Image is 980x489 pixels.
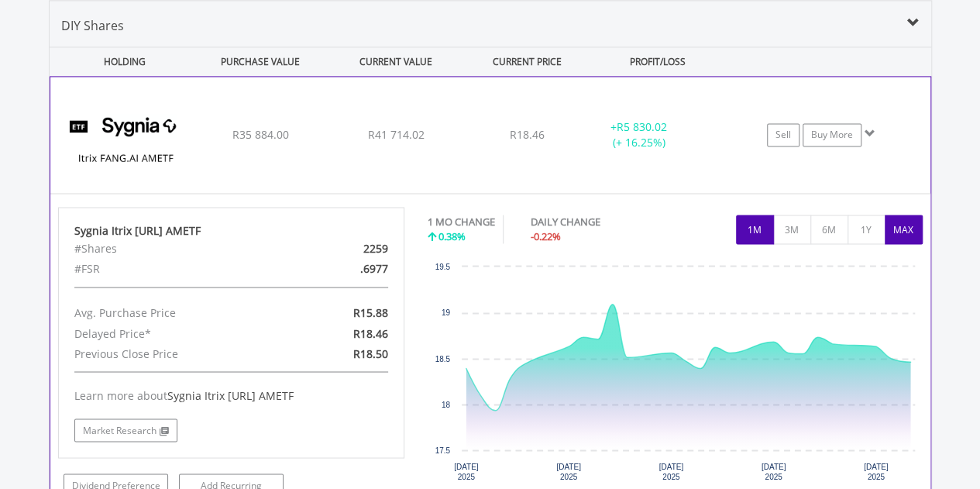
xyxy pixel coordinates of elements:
a: Buy More [803,123,861,146]
div: CURRENT VALUE [330,47,462,76]
div: .6977 [287,259,400,279]
div: Delayed Price* [63,323,287,343]
button: 1M [736,215,774,244]
text: [DATE] 2025 [659,462,684,480]
div: Previous Close Price [63,343,287,363]
div: Learn more about [74,387,389,403]
div: DAILY CHANGE [531,215,655,229]
span: R18.46 [353,325,388,340]
span: R18.50 [353,346,388,360]
text: 18 [442,400,451,408]
span: DIY Shares [61,17,124,34]
div: #Shares [63,239,287,259]
div: PROFIT/LOSS [592,47,724,76]
div: Sygnia Itrix [URL] AMETF [74,223,389,239]
img: TFSA.SYFANG.png [58,96,191,189]
text: [DATE] 2025 [864,462,889,480]
text: 19 [442,308,451,317]
a: Sell [767,123,799,146]
a: Market Research [74,418,177,442]
button: 3M [773,215,811,244]
span: R35 884.00 [232,127,288,142]
div: 2259 [287,239,400,259]
text: 17.5 [435,446,451,454]
text: [DATE] 2025 [762,462,786,480]
span: -0.22% [531,229,561,243]
div: + (+ 16.25%) [580,119,696,150]
span: Sygnia Itrix [URL] AMETF [167,387,294,402]
button: 6M [810,215,848,244]
div: #FSR [63,259,287,279]
button: MAX [885,215,923,244]
button: 1Y [848,215,885,244]
text: [DATE] 2025 [454,462,479,480]
text: [DATE] 2025 [556,462,581,480]
div: HOLDING [50,47,191,76]
span: R18.46 [510,127,545,142]
span: R41 714.02 [367,127,424,142]
text: 18.5 [435,354,451,363]
div: Avg. Purchase Price [63,303,287,323]
div: CURRENT PRICE [465,47,588,76]
span: 0.38% [438,229,466,243]
div: 1 MO CHANGE [428,215,495,229]
text: 19.5 [435,263,451,271]
span: R5 830.02 [617,119,667,134]
div: PURCHASE VALUE [194,47,327,76]
span: R15.88 [353,305,388,320]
